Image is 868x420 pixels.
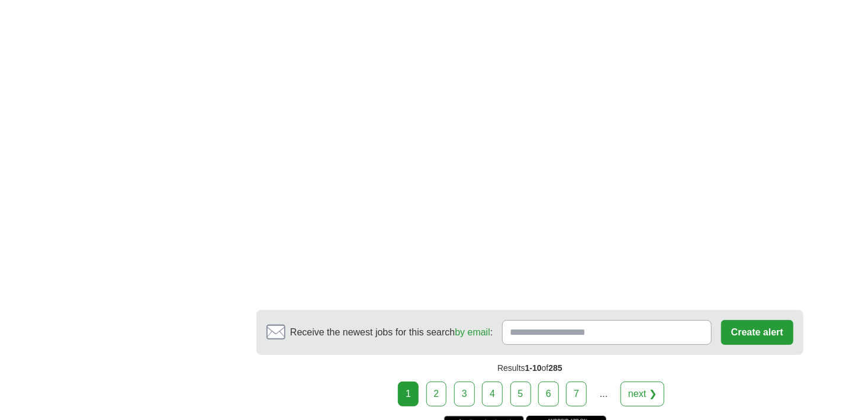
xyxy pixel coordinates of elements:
[549,363,562,373] span: 285
[455,327,490,337] a: by email
[256,355,803,382] div: Results of
[398,382,419,406] div: 1
[721,320,793,345] button: Create alert
[538,382,559,406] a: 6
[426,382,447,406] a: 2
[454,382,475,406] a: 3
[592,382,616,406] div: ...
[482,382,503,406] a: 4
[566,382,587,406] a: 7
[510,382,531,406] a: 5
[525,363,542,373] span: 1-10
[621,382,664,406] a: next ❯
[290,325,493,340] span: Receive the newest jobs for this search :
